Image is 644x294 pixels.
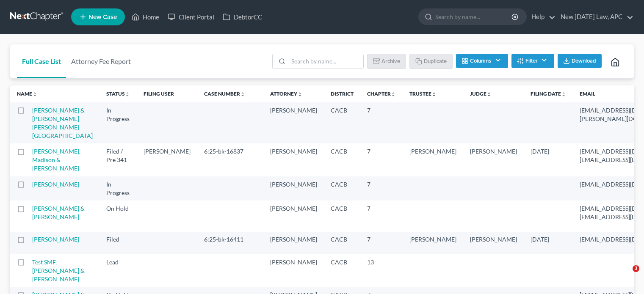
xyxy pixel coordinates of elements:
button: Download [558,54,602,68]
i: unfold_more [297,92,302,97]
td: In Progress [100,176,137,201]
a: New [DATE] Law, APC [556,9,633,25]
td: 13 [360,254,403,287]
td: [PERSON_NAME] [263,232,324,254]
td: Lead [100,254,137,287]
a: Home [127,9,163,25]
a: Chapterunfold_more [367,91,396,97]
td: [PERSON_NAME] [263,176,324,201]
a: Judgeunfold_more [470,91,492,97]
th: Filing User [137,85,197,102]
a: Full Case List [17,44,66,78]
a: [PERSON_NAME], Madison & [PERSON_NAME] [32,148,80,172]
a: Nameunfold_more [17,91,37,97]
td: CACB [324,143,360,176]
td: [DATE] [524,143,573,176]
input: Search by name... [435,9,513,25]
a: Client Portal [163,9,218,25]
td: [DATE] [524,232,573,254]
a: [PERSON_NAME] [32,236,79,243]
span: New Case [88,14,117,20]
td: Filed / Pre 341 [100,143,137,176]
span: Download [572,58,596,64]
i: unfold_more [486,92,492,97]
input: Search by name... [288,54,363,69]
td: CACB [324,254,360,287]
a: Attorneyunfold_more [270,91,302,97]
span: 3 [633,265,639,272]
td: [PERSON_NAME] [263,102,324,143]
td: 7 [360,232,403,254]
i: unfold_more [125,92,130,97]
td: 6:25-bk-16837 [197,143,263,176]
td: On Hold [100,201,137,231]
a: Case Numberunfold_more [204,91,245,97]
td: CACB [324,201,360,231]
td: [PERSON_NAME] [403,143,463,176]
td: [PERSON_NAME] [263,143,324,176]
a: [PERSON_NAME] [32,181,79,188]
i: unfold_more [240,92,245,97]
a: [PERSON_NAME] & [PERSON_NAME] [32,205,85,220]
td: [PERSON_NAME] [263,201,324,231]
td: CACB [324,102,360,143]
td: 7 [360,102,403,143]
button: Filter [511,54,554,68]
td: In Progress [100,102,137,143]
td: [PERSON_NAME] [137,143,197,176]
td: [PERSON_NAME] [463,143,524,176]
i: unfold_more [561,92,566,97]
a: [PERSON_NAME] & [PERSON_NAME] [PERSON_NAME][GEOGRAPHIC_DATA] [32,107,93,139]
a: Statusunfold_more [106,91,130,97]
button: Columns [456,54,508,68]
a: Help [527,9,556,25]
i: unfold_more [32,92,37,97]
td: CACB [324,176,360,201]
td: 6:25-bk-16411 [197,232,263,254]
a: Attorney Fee Report [66,44,136,78]
td: Filed [100,232,137,254]
i: unfold_more [391,92,396,97]
a: Trusteeunfold_more [409,91,437,97]
td: [PERSON_NAME] [403,232,463,254]
td: 7 [360,176,403,201]
td: 7 [360,143,403,176]
td: [PERSON_NAME] [463,232,524,254]
td: 7 [360,201,403,231]
a: DebtorCC [218,9,266,25]
a: Filing Dateunfold_more [531,91,566,97]
td: [PERSON_NAME] [263,254,324,287]
th: District [324,85,360,102]
td: CACB [324,232,360,254]
iframe: Intercom live chat [615,265,636,286]
a: Test SMF, [PERSON_NAME] & [PERSON_NAME] [32,258,85,283]
i: unfold_more [431,92,437,97]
